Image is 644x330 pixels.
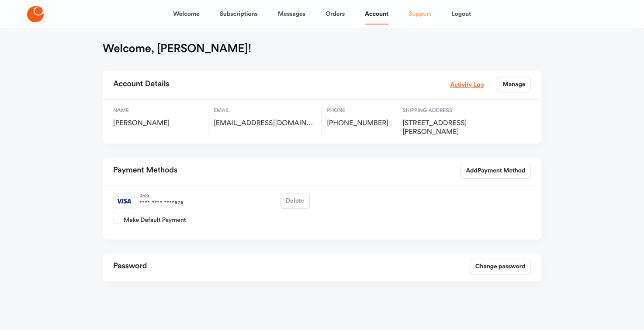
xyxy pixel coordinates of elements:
[460,163,531,179] a: AddPayment Method
[365,4,388,25] a: Account
[214,107,316,115] span: Email
[113,259,147,274] h2: Password
[140,193,184,200] span: 3 / 29
[214,119,316,128] span: z08cmal@gmail.com
[113,77,169,92] h2: Account Details
[124,216,186,225] span: Make Default Payment
[470,259,531,274] a: Change password
[327,119,391,128] span: [PHONE_NUMBER]
[113,119,203,128] span: [PERSON_NAME]
[402,119,496,137] span: 368 Lin Adams Ln, Taylorsville, US, 28681
[103,42,251,56] h1: Welcome, [PERSON_NAME]!
[113,193,135,209] img: visa
[220,4,258,25] a: Subscriptions
[327,107,391,115] span: Phone
[113,217,120,224] button: Make Default Payment
[278,4,305,25] a: Messages
[497,77,531,92] a: Manage
[325,4,345,25] a: Orders
[402,107,496,115] span: Shipping Address
[478,166,525,175] span: Payment Method
[113,163,177,179] h2: Payment Methods
[451,4,471,25] a: Logout
[173,4,199,25] a: Welcome
[113,107,203,115] span: Name
[450,80,484,89] a: Activity Log
[409,4,431,25] a: Support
